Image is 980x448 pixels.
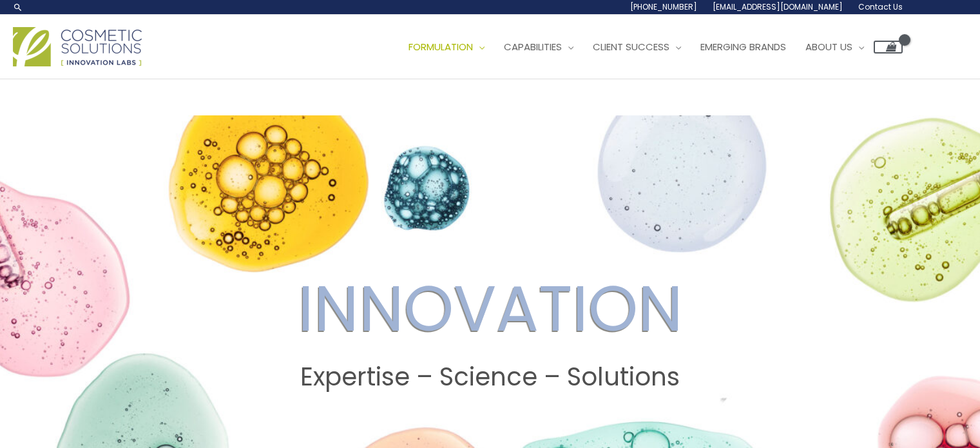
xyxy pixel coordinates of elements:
[389,28,903,66] nav: Site Navigation
[504,40,562,54] span: Capabilities
[691,28,796,66] a: Emerging Brands
[874,41,903,54] a: View Shopping Cart, empty
[494,28,583,66] a: Capabilities
[12,271,968,347] h2: INNOVATION
[700,40,786,54] span: Emerging Brands
[12,362,968,392] h2: Expertise – Science – Solutions
[630,1,697,12] span: [PHONE_NUMBER]
[13,27,142,66] img: Cosmetic Solutions Logo
[583,28,691,66] a: Client Success
[593,40,669,54] span: Client Success
[408,40,473,54] span: Formulation
[858,1,903,12] span: Contact Us
[796,28,874,66] a: About Us
[13,2,23,12] a: Search icon link
[805,40,852,54] span: About Us
[713,1,843,12] span: [EMAIL_ADDRESS][DOMAIN_NAME]
[399,28,494,66] a: Formulation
